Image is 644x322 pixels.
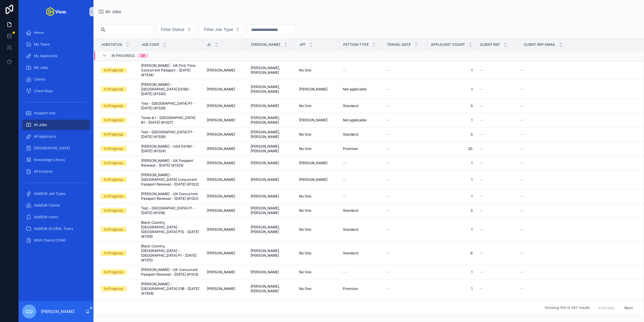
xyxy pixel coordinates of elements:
[207,208,244,213] a: [PERSON_NAME]
[207,194,235,199] span: [PERSON_NAME]
[207,132,244,137] a: [PERSON_NAME]
[207,104,235,108] span: [PERSON_NAME]
[520,227,524,232] span: --
[480,87,516,92] a: --
[251,270,292,274] a: [PERSON_NAME]
[34,123,47,127] span: All Jobs
[34,77,45,82] span: Clients
[387,251,423,256] a: --
[520,251,636,256] a: --
[387,227,423,232] a: --
[299,132,336,137] a: No One
[343,118,380,123] a: Not applicable
[141,220,200,239] span: Black Country, [GEOGRAPHIC_DATA] - [GEOGRAPHIC_DATA] P1S - [DATE] (#1316)
[387,227,390,232] span: --
[101,194,134,199] a: In Progress
[431,118,473,123] span: 1
[98,9,121,15] a: All Jobs
[387,104,390,108] span: --
[343,194,346,199] span: --
[431,227,473,232] a: 1
[299,251,336,256] a: No One
[480,251,516,256] a: --
[104,68,123,73] div: In Progress
[156,24,197,35] button: Select Button
[22,86,90,96] a: Client Reps
[207,161,244,165] a: [PERSON_NAME]
[207,104,244,108] a: [PERSON_NAME]
[141,144,200,153] span: [PERSON_NAME] - USA DS160 - [DATE] (#1324)
[141,267,200,277] span: [PERSON_NAME] - UK Concurrent Passport Renewal - [DATE] (#1313)
[431,104,473,108] a: 3
[22,166,90,177] a: All Invoices
[251,116,292,125] a: [PERSON_NAME], [PERSON_NAME]
[343,251,358,256] span: Standard
[22,51,90,61] a: My Applicants
[431,68,473,73] a: 1
[251,206,292,215] span: [PERSON_NAME], [PERSON_NAME]
[207,270,244,274] a: [PERSON_NAME]
[105,9,121,15] span: All Jobs
[251,177,279,182] span: [PERSON_NAME]
[431,161,473,165] span: 1
[22,155,90,165] a: Knowledge Library
[22,108,90,118] a: Passport Info
[520,194,524,199] span: --
[387,177,423,182] a: --
[299,146,336,151] a: No One
[520,68,636,73] a: --
[251,161,279,165] span: [PERSON_NAME]
[480,227,516,232] a: --
[141,244,200,262] a: Black Country, [GEOGRAPHIC_DATA] - [GEOGRAPHIC_DATA] P1 - [DATE] (#1315)
[34,42,50,47] span: My Tasks
[141,82,200,96] a: [PERSON_NAME] - [GEOGRAPHIC_DATA] DS160 - [DATE] (#1330)
[431,177,473,182] span: 1
[207,118,235,123] span: [PERSON_NAME]
[343,177,346,182] span: --
[204,27,233,32] span: Filter Job Type
[431,87,473,92] a: 1
[520,161,636,165] a: --
[480,161,516,165] a: --
[343,132,358,137] span: Standard
[101,160,134,166] a: In Progress
[141,192,200,201] a: [PERSON_NAME] - UK Concurrent Passport Renewal - [DATE] (#1321)
[299,177,336,182] a: [PERSON_NAME]
[343,87,380,92] a: Not applicable
[251,194,292,199] a: [PERSON_NAME]
[431,208,473,213] a: 3
[22,235,90,246] a: NEW Clients (CRM)
[520,118,524,123] span: --
[22,143,90,153] a: [GEOGRAPHIC_DATA]
[207,87,244,92] a: [PERSON_NAME]
[251,161,292,165] a: [PERSON_NAME]
[141,130,200,139] span: Test - [GEOGRAPHIC_DATA] P1 - [DATE] (#1326)
[141,158,200,168] span: [PERSON_NAME] - UK Passport Renewal - [DATE] (#1323)
[480,146,516,151] a: --
[431,251,473,256] a: 6
[343,68,380,73] a: --
[104,118,123,123] div: In Progress
[431,194,473,199] a: 1
[34,54,57,58] span: My Applicants
[387,177,390,182] span: --
[251,85,292,94] span: [PERSON_NAME], [PERSON_NAME]
[299,194,336,199] a: No One
[207,177,244,182] a: [PERSON_NAME]
[480,208,516,213] a: --
[251,225,292,234] span: [PERSON_NAME], [PERSON_NAME]
[520,177,524,182] span: --
[431,132,473,137] span: 3
[207,68,244,73] a: [PERSON_NAME]
[343,177,380,182] a: --
[207,227,235,232] span: [PERSON_NAME]
[431,270,473,274] a: 1
[520,68,524,73] span: --
[387,132,390,137] span: --
[299,208,311,213] span: No One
